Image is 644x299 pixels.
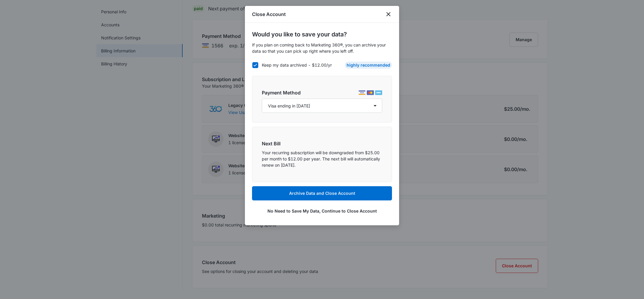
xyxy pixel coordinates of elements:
[345,62,392,69] div: HIGHLY RECOMMENDED
[252,30,392,39] h5: Would you like to save your data?
[385,11,392,18] button: close
[262,149,382,168] p: Your recurring subscription will be downgraded from $25.00 per month to $12.00 per year. The next...
[252,11,286,18] h1: Close Account
[252,62,332,68] label: Keep my data archived - $12.00/yr
[252,42,392,54] p: If you plan on coming back to Marketing 360®, you can archive your data so that you can pick up r...
[252,204,392,218] button: No Need to Save My Data, Continue to Close Account
[252,186,392,200] button: Archive Data and Close Account
[262,89,301,96] h6: Payment Method
[262,140,382,147] h6: Next Bill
